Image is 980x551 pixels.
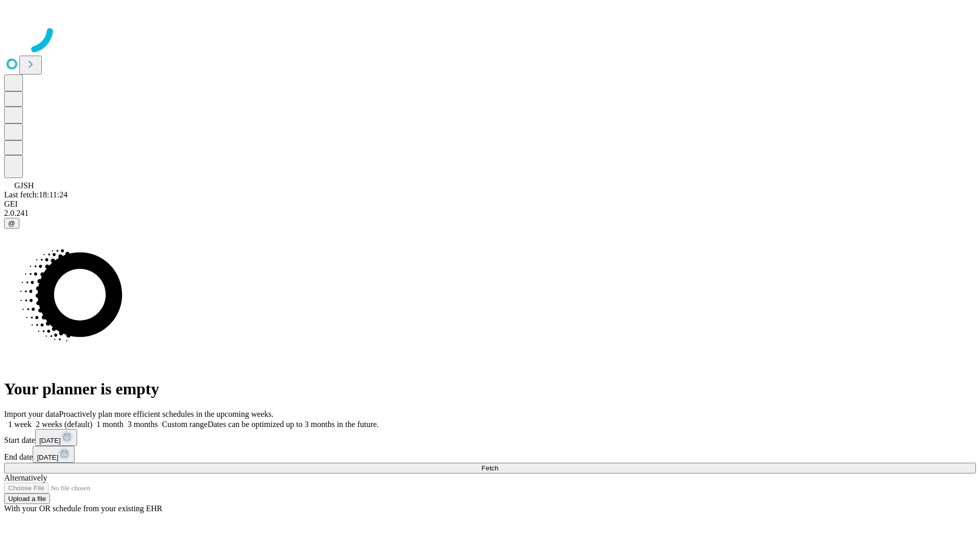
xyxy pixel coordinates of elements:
[208,420,379,429] span: Dates can be optimized up to 3 months in the future.
[4,410,59,418] span: Import your data
[4,504,162,513] span: With your OR schedule from your existing EHR
[8,219,15,227] span: @
[96,420,124,429] span: 1 month
[4,429,976,446] div: Start date
[36,420,92,429] span: 2 weeks (default)
[162,420,207,429] span: Custom range
[37,454,58,461] span: [DATE]
[14,181,34,190] span: GJSH
[4,218,19,229] button: @
[33,446,75,463] button: [DATE]
[4,209,976,218] div: 2.0.241
[481,464,498,472] span: Fetch
[59,410,274,418] span: Proactively plan more efficient schedules in the upcoming weeks.
[4,199,976,209] div: GEI
[4,473,47,482] span: Alternatively
[128,420,158,429] span: 3 months
[39,437,61,444] span: [DATE]
[35,429,77,446] button: [DATE]
[8,420,32,429] span: 1 week
[4,190,67,199] span: Last fetch: 18:11:24
[4,446,976,463] div: End date
[4,463,976,473] button: Fetch
[4,493,50,504] button: Upload a file
[4,380,976,398] h1: Your planner is empty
